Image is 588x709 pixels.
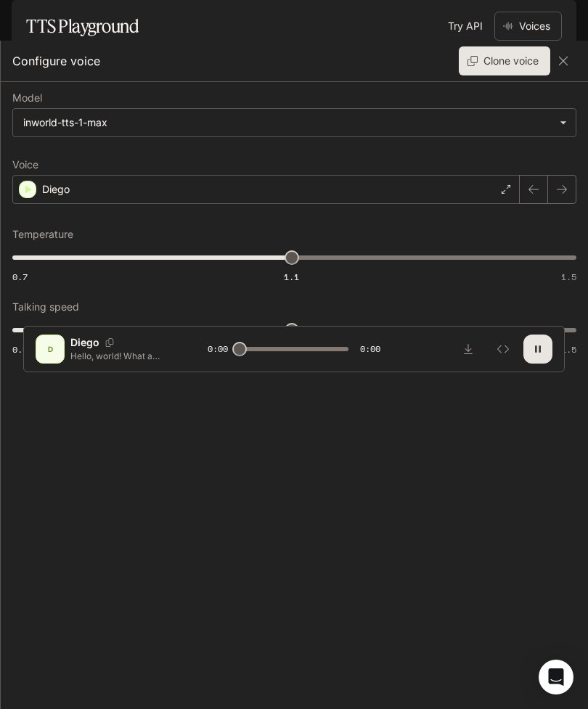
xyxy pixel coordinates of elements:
p: Temperature [12,229,73,239]
h1: TTS Playground [26,12,139,41]
span: 0.5 [12,343,28,356]
p: Configure voice [12,52,100,70]
span: 1.5 [561,271,576,283]
button: Clone voice [459,46,550,75]
span: 1.5 [561,343,576,356]
span: 0:00 [208,342,228,356]
button: Voices [494,12,562,41]
p: Hello, world! What a wonderful day to be a text-to-speech model! [70,350,173,362]
span: 0.7 [12,271,28,283]
p: Model [12,93,42,103]
div: Open Intercom Messenger [539,660,573,694]
div: inworld-tts-1-max [23,115,552,130]
button: Inspect [489,335,518,364]
p: Talking speed [12,302,79,312]
button: Copy Voice ID [99,338,120,347]
span: 0:00 [360,342,380,356]
span: 1.1 [284,271,299,283]
p: Diego [42,182,70,197]
p: Diego [70,335,99,350]
div: inworld-tts-1-max [13,109,576,136]
a: Try API [442,12,489,41]
p: Voice [12,160,38,170]
div: D [38,337,62,361]
button: Download audio [454,335,483,364]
